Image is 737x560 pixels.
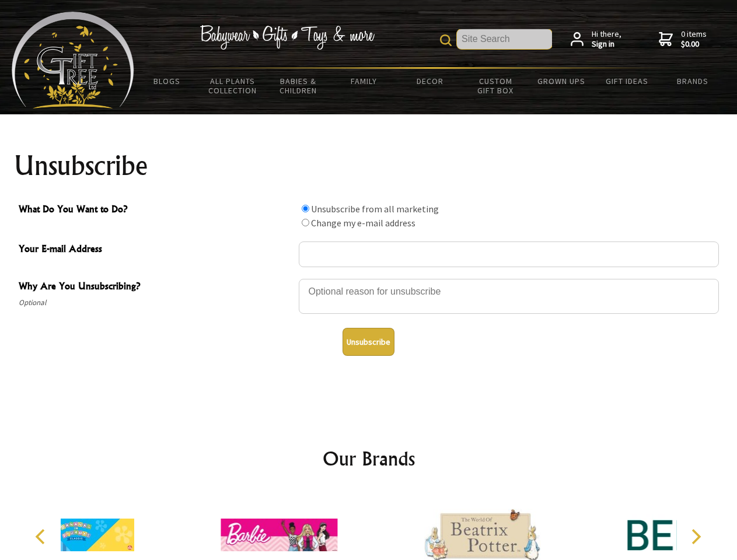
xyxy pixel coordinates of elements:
button: Unsubscribe [343,328,394,356]
button: Next [683,524,708,549]
button: Previous [29,524,55,549]
h1: Unsubscribe [14,152,724,180]
a: 0 items$0.00 [659,29,707,50]
strong: Sign in [592,39,621,50]
span: 0 items [681,29,707,50]
a: Custom Gift Box [463,69,529,103]
a: Gift Ideas [594,69,660,93]
span: Hi there, [592,29,621,50]
a: All Plants Collection [200,69,266,103]
input: Your E-mail Address [299,242,719,267]
a: Hi there,Sign in [571,29,621,50]
img: Babywear - Gifts - Toys & more [200,25,375,50]
span: Why Are You Unsubscribing? [19,279,293,296]
a: Brands [660,69,726,93]
input: What Do You Want to Do? [302,205,309,212]
a: Grown Ups [528,69,594,93]
a: BLOGS [134,69,200,93]
img: Babyware - Gifts - Toys and more... [12,12,134,108]
input: What Do You Want to Do? [302,219,309,226]
span: Your E-mail Address [19,242,293,258]
input: Site Search [457,29,552,49]
label: Unsubscribe from all marketing [311,203,439,215]
h2: Our Brands [23,444,714,473]
a: Decor [397,69,463,93]
a: Babies & Children [266,69,331,103]
img: product search [440,34,452,46]
span: Optional [19,296,293,310]
strong: $0.00 [681,39,707,50]
label: Change my e-mail address [311,217,415,229]
textarea: Why Are You Unsubscribing? [299,279,719,314]
span: What Do You Want to Do? [19,202,293,219]
a: Family [331,69,397,93]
